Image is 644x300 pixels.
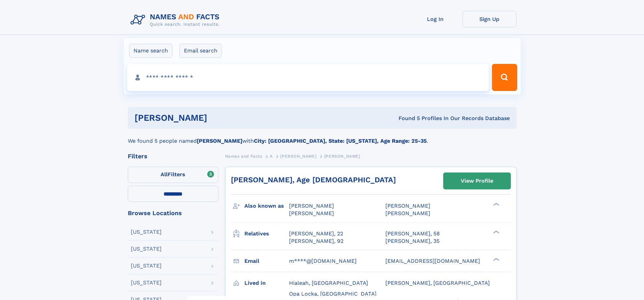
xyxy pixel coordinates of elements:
div: ❯ [492,257,500,261]
a: Log In [408,11,462,27]
div: ❯ [492,230,500,234]
span: Hialeah, [GEOGRAPHIC_DATA] [289,280,368,286]
button: Search Button [492,64,517,91]
span: [PERSON_NAME] [289,210,334,216]
span: [PERSON_NAME], [GEOGRAPHIC_DATA] [385,280,490,286]
a: Names and Facts [225,152,262,160]
img: Logo Names and Facts [128,11,225,29]
span: [PERSON_NAME] [385,210,430,216]
div: We found 5 people named with . [128,129,517,145]
label: Email search [180,44,222,58]
div: View Profile [461,173,493,189]
a: View Profile [444,173,510,189]
span: [PERSON_NAME] [324,154,360,159]
a: [PERSON_NAME] [280,152,316,160]
span: [PERSON_NAME] [289,203,334,209]
a: A [270,152,273,160]
div: ❯ [492,202,500,207]
h1: [PERSON_NAME] [135,114,303,122]
div: Found 5 Profiles In Our Records Database [303,115,510,122]
h3: Also known as [244,200,289,212]
h3: Lived in [244,277,289,289]
h3: Relatives [244,228,289,239]
a: [PERSON_NAME], 92 [289,237,343,245]
a: [PERSON_NAME], 22 [289,230,343,237]
div: [US_STATE] [131,229,162,235]
span: [PERSON_NAME] [280,154,316,159]
span: [PERSON_NAME] [385,203,430,209]
a: [PERSON_NAME], 58 [385,230,440,237]
h3: Email [244,255,289,267]
div: [US_STATE] [131,263,162,269]
b: [PERSON_NAME] [197,138,242,144]
a: Sign Up [462,11,517,27]
span: Opa Locka, [GEOGRAPHIC_DATA] [289,291,377,297]
div: Filters [128,153,218,159]
div: Browse Locations [128,210,218,216]
label: Name search [129,44,172,58]
label: Filters [128,167,218,183]
a: [PERSON_NAME], 35 [385,237,439,245]
span: All [161,171,168,178]
div: [US_STATE] [131,246,162,252]
span: A [270,154,273,159]
a: [PERSON_NAME], Age [DEMOGRAPHIC_DATA] [231,176,396,184]
input: search input [127,64,489,91]
div: [US_STATE] [131,280,162,285]
span: [EMAIL_ADDRESS][DOMAIN_NAME] [385,258,480,264]
b: City: [GEOGRAPHIC_DATA], State: [US_STATE], Age Range: 25-35 [254,138,427,144]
